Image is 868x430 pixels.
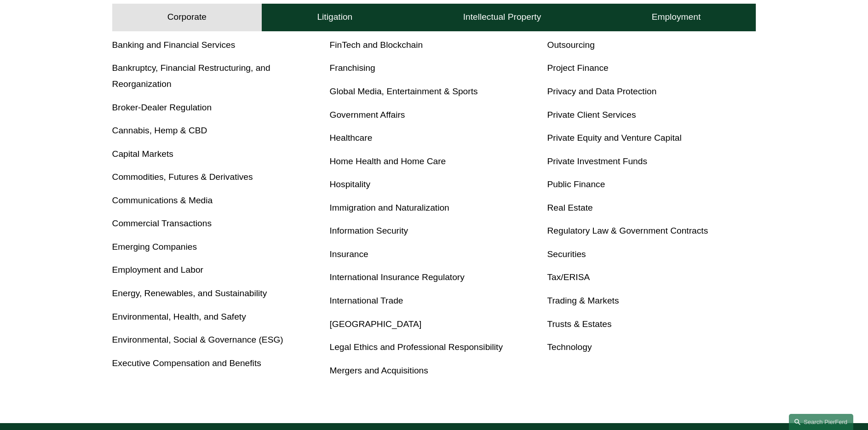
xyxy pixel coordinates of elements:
a: Hospitality [330,179,371,189]
a: Information Security [330,226,408,235]
a: Private Equity and Venture Capital [547,133,681,143]
a: Energy, Renewables, and Sustainability [112,288,267,298]
a: Commercial Transactions [112,218,212,228]
a: Cannabis, Hemp & CBD [112,126,207,135]
a: Legal Ethics and Professional Responsibility [330,342,503,352]
h4: Corporate [167,12,207,23]
a: Emerging Companies [112,242,197,252]
a: Insurance [330,249,368,259]
a: Tax/ERISA [547,272,590,282]
a: Regulatory Law & Government Contracts [547,226,708,235]
a: Global Media, Entertainment & Sports [330,86,478,96]
a: International Insurance Regulatory [330,272,465,282]
a: Trading & Markets [547,296,619,305]
a: Executive Compensation and Benefits [112,358,261,368]
a: Capital Markets [112,149,173,159]
a: FinTech and Blockchain [330,40,423,50]
a: Broker-Dealer Regulation [112,103,212,112]
a: Search this site [789,414,853,430]
a: Mergers and Acquisitions [330,366,428,375]
a: Environmental, Social & Governance (ESG) [112,335,283,344]
a: Real Estate [547,203,592,212]
h4: Employment [652,12,701,23]
a: Healthcare [330,133,373,143]
h4: Litigation [317,12,352,23]
a: Securities [547,249,586,259]
a: Public Finance [547,179,605,189]
a: International Trade [330,296,403,305]
a: Immigration and Naturalization [330,203,449,212]
a: Technology [547,342,592,352]
a: [GEOGRAPHIC_DATA] [330,319,422,329]
a: Bankruptcy, Financial Restructuring, and Reorganization [112,63,270,89]
a: Private Investment Funds [547,156,647,166]
a: Banking and Financial Services [112,40,236,50]
a: Outsourcing [547,40,594,50]
a: Government Affairs [330,110,405,120]
a: Project Finance [547,63,608,73]
a: Trusts & Estates [547,319,611,329]
a: Employment and Labor [112,265,203,275]
a: Commodities, Futures & Derivatives [112,172,253,182]
a: Franchising [330,63,375,73]
a: Communications & Media [112,195,213,205]
a: Home Health and Home Care [330,156,446,166]
a: Environmental, Health, and Safety [112,312,246,321]
a: Private Client Services [547,110,636,120]
h4: Intellectual Property [463,12,541,23]
a: Privacy and Data Protection [547,86,656,96]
